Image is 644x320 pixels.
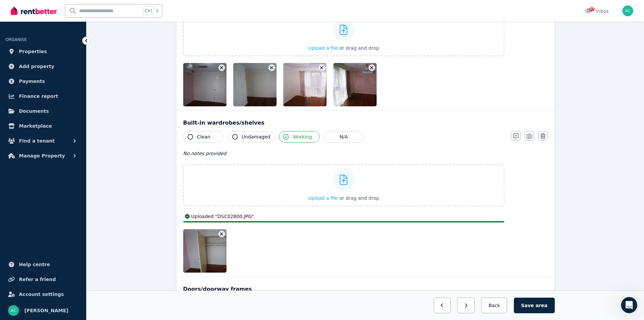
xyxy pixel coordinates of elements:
[5,37,27,42] span: ORGANISE
[183,63,248,106] img: DSC02766.JPG
[8,305,19,316] img: Anish Cherian
[11,78,85,85] div: What can we help with [DATE]?
[6,201,129,219] textarea: Message…
[19,260,50,269] span: Help centre
[5,74,90,89] div: What can we help with [DATE]?The RentBetter Team • Just now
[19,152,65,160] span: Manage Property
[33,8,84,15] p: The team can also help
[5,104,81,118] a: Documents
[156,8,159,14] span: k
[5,60,81,73] a: Add property
[481,298,507,313] button: Back
[183,213,504,220] div: Uploaded " DSC02800.JPG "
[11,43,105,69] div: Hi there 👋 This is Fin speaking. I’m here to answer your questions, but you’ll always have the op...
[10,222,16,227] button: Emoji picker
[183,229,248,273] img: DSC02800.JPG
[5,89,81,103] a: Finance report
[11,6,57,16] img: RentBetter
[24,306,68,315] span: [PERSON_NAME]
[242,133,270,140] span: Undamaged
[19,62,54,70] span: Add property
[183,131,224,143] button: Clean
[19,77,45,85] span: Payments
[324,131,364,143] button: N/A
[308,45,338,51] span: Upload a file
[589,7,595,11] span: 37
[228,131,275,143] button: Undamaged
[585,8,609,15] div: Inbox
[11,90,76,94] div: The RentBetter Team • Just now
[308,45,379,51] button: Upload a file or drag and drop
[308,195,379,201] button: Upload a file or drag and drop
[19,107,49,115] span: Documents
[19,92,58,100] span: Finance report
[5,287,81,301] a: Account settings
[19,4,30,15] img: Profile image for The RentBetter Team
[5,258,81,271] a: Help centre
[5,119,81,133] a: Marketplace
[283,63,349,106] img: DSC02765.JPG
[333,63,399,106] img: DSC02764.JPG
[233,63,299,106] img: DSC02767.JPG
[5,134,81,148] button: Find a tenant
[621,297,637,313] iframe: Intercom live chat
[4,3,17,16] button: go back
[19,275,56,283] span: Refer a friend
[5,273,81,286] a: Refer a friend
[116,219,127,230] button: Send a message…
[183,151,226,156] span: No notes provided
[339,45,379,51] span: or drag and drop
[339,195,379,201] span: or drag and drop
[5,45,81,58] a: Properties
[19,122,52,130] span: Marketplace
[5,74,130,104] div: The RentBetter Team says…
[106,3,119,16] button: Home
[308,195,338,201] span: Upload a file
[5,74,81,88] a: Payments
[119,3,131,15] div: Close
[514,298,554,313] button: Save area
[5,149,81,163] button: Manage Property
[293,133,312,140] span: Working
[183,119,548,127] div: Built-in wardrobes/shelves
[33,3,89,8] h1: The RentBetter Team
[535,302,547,309] span: area
[19,137,55,145] span: Find a tenant
[279,131,319,143] button: Working
[19,47,47,56] span: Properties
[197,133,211,140] span: Clean
[5,39,111,73] div: Hi there 👋 This is Fin speaking. I’m here to answer your questions, but you’ll always have the op...
[5,39,130,74] div: The RentBetter Team says…
[19,290,64,298] span: Account settings
[622,5,633,16] img: Anish Cherian
[183,285,548,293] div: Doors/doorway frames
[143,6,153,15] span: Ctrl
